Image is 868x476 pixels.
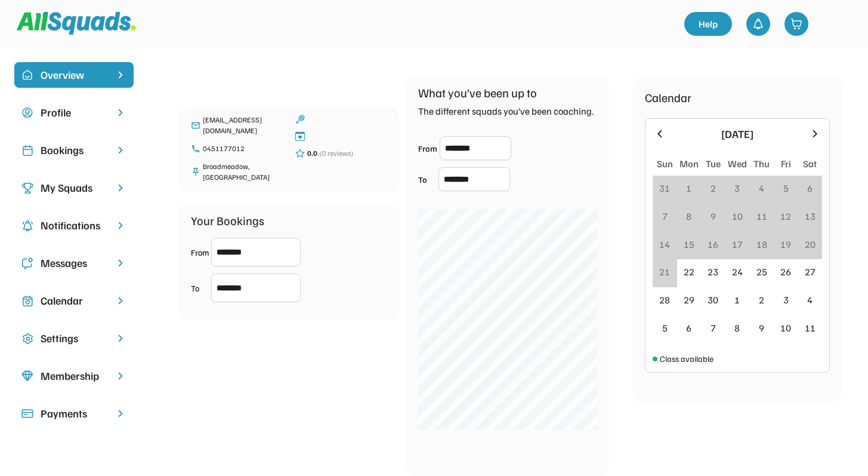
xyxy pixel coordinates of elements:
div: 22 [684,265,694,279]
img: chevron-right.svg [115,333,126,344]
div: 2 [711,181,716,195]
img: Squad%20Logo.svg [17,12,136,35]
div: Broadmeadow, [GEOGRAPHIC_DATA] [203,161,283,183]
img: bell-03%20%281%29.svg [752,18,764,30]
div: 3 [734,181,740,195]
img: Icon%20copy%202.svg [21,145,33,156]
div: [EMAIL_ADDRESS][DOMAIN_NAME] [203,115,283,136]
div: The different squads you’ve been coaching. [418,104,594,118]
img: user-circle.svg [21,107,33,119]
div: 14 [659,237,670,251]
div: 17 [732,237,743,251]
div: 10 [780,321,791,335]
div: 19 [780,237,791,251]
img: Icon%20copy%203.svg [21,182,33,194]
div: 31 [659,181,670,195]
img: chevron-right.svg [115,182,126,194]
img: chevron-right.svg [115,107,126,118]
div: 11 [756,209,767,223]
div: Sat [803,156,817,171]
img: chevron-right.svg [115,220,126,231]
div: 7 [662,209,668,223]
div: 13 [805,209,816,223]
div: 4 [759,181,764,195]
img: chevron-right.svg [115,145,126,156]
img: shopping-cart-01%20%281%29.svg [790,18,802,30]
div: Bookings [41,142,107,158]
div: 16 [708,237,718,251]
div: To [418,173,436,186]
a: Help [684,12,732,36]
div: 24 [732,265,743,279]
div: 9 [711,209,716,223]
div: 27 [805,265,816,279]
div: Messages [41,255,107,271]
div: 4 [807,293,813,307]
div: 29 [684,293,694,307]
div: Class available [660,352,713,365]
img: Icon%20copy%208.svg [21,370,33,382]
div: 0451177012 [203,143,283,154]
div: 15 [684,237,694,251]
div: 28 [659,293,670,307]
div: Mon [679,156,699,171]
div: Tue [706,156,721,171]
div: 2 [759,293,764,307]
div: 6 [686,321,691,335]
div: What you’ve been up to [418,84,537,102]
div: 0.0 [307,148,317,159]
img: chevron-right.svg [115,408,126,419]
div: 5 [783,181,789,195]
div: 25 [756,265,767,279]
div: 7 [711,321,716,335]
div: 21 [659,265,670,279]
div: My Squads [41,180,107,196]
div: Notifications [41,217,107,234]
img: Icon%20copy%207.svg [21,295,33,307]
div: From [191,246,209,259]
img: Icon%20copy%204.svg [21,220,33,232]
div: Payments [41,406,107,422]
div: 11 [805,321,816,335]
img: chevron-right.svg [115,295,126,306]
img: Icon%20copy%205.svg [21,257,33,269]
div: Your Bookings [191,211,264,229]
div: 30 [708,293,718,307]
div: 1 [686,181,691,195]
div: 9 [759,321,764,335]
div: From [418,142,437,155]
div: Settings [41,330,107,346]
img: yH5BAEAAAAALAAAAAABAAEAAAIBRAA7 [830,12,854,36]
div: 8 [686,209,691,223]
div: Fri [781,156,791,171]
img: chevron-right.svg [115,257,126,269]
div: Wed [728,156,747,171]
div: To [191,282,209,294]
img: Icon%20%2815%29.svg [21,408,33,420]
div: 6 [807,181,813,195]
div: Membership [41,368,107,384]
img: chevron-right%20copy%203.svg [115,69,126,81]
div: 8 [734,321,740,335]
div: Calendar [645,88,691,106]
div: 23 [708,265,718,279]
div: Thu [753,156,770,171]
div: 1 [734,293,740,307]
div: 12 [780,209,791,223]
div: (0 reviews) [320,148,353,159]
div: 18 [756,237,767,251]
div: 20 [805,237,816,251]
img: home-smile.svg [21,69,33,81]
div: 3 [783,293,789,307]
div: [DATE] [673,126,802,142]
div: Sun [657,156,673,171]
div: Profile [41,105,107,121]
div: Calendar [41,293,107,309]
img: chevron-right.svg [115,370,126,382]
div: 10 [732,209,743,223]
div: 5 [662,321,668,335]
div: 26 [780,265,791,279]
div: Overview [41,67,107,83]
img: Icon%20copy%2016.svg [21,333,33,345]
